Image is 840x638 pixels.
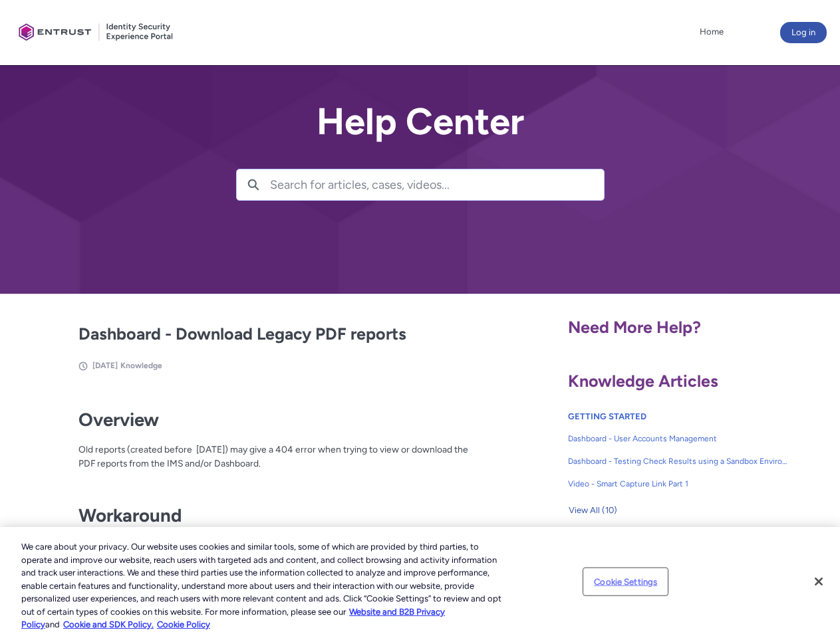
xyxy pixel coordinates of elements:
[78,409,159,431] strong: Overview
[568,450,789,473] a: Dashboard - Testing Check Results using a Sandbox Environment
[569,500,617,520] span: View All (10)
[568,427,789,450] a: Dashboard - User Accounts Management
[157,619,210,629] a: Cookie Policy
[21,540,504,631] div: We care about your privacy. Our website uses cookies and similar tools, some of which are provide...
[568,317,701,337] span: Need More Help?
[92,361,118,370] span: [DATE]
[237,169,270,200] button: Search
[236,101,605,142] h2: Help Center
[568,371,718,391] span: Knowledge Articles
[78,504,182,526] strong: Workaround
[270,169,604,200] input: Search for articles, cases, videos...
[696,22,727,42] a: Home
[63,619,154,629] a: Cookie and SDK Policy.
[120,360,162,372] li: Knowledge
[568,500,618,521] button: View All (10)
[78,443,482,470] p: Old reports (created before [DATE]) may give a 404 error when trying to view or download the PDF ...
[568,478,789,490] span: Video - Smart Capture Link Part 1
[584,568,667,595] button: Cookie Settings
[780,22,827,43] button: Log in
[568,433,789,445] span: Dashboard - User Accounts Management
[804,567,833,596] button: Close
[568,473,789,495] a: Video - Smart Capture Link Part 1
[568,411,646,421] a: GETTING STARTED
[78,322,482,347] h2: Dashboard - Download Legacy PDF reports
[568,455,789,467] span: Dashboard - Testing Check Results using a Sandbox Environment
